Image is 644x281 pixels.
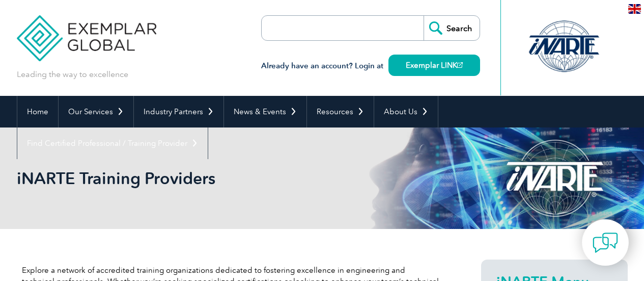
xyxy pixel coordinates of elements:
h3: Already have an account? Login at [261,60,480,72]
a: Home [17,96,58,127]
a: Our Services [59,96,133,127]
input: Search [424,16,480,40]
a: Exemplar LINK [388,55,480,76]
img: open_square.png [457,62,463,68]
a: News & Events [224,96,306,127]
a: About Us [374,96,438,127]
a: Resources [307,96,374,127]
a: Find Certified Professional / Training Provider [17,127,208,159]
h1: iNARTE Training Providers [17,168,408,188]
img: en [628,4,641,14]
p: Leading the way to excellence [17,69,128,80]
a: Industry Partners [134,96,223,127]
img: contact-chat.png [593,230,618,256]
